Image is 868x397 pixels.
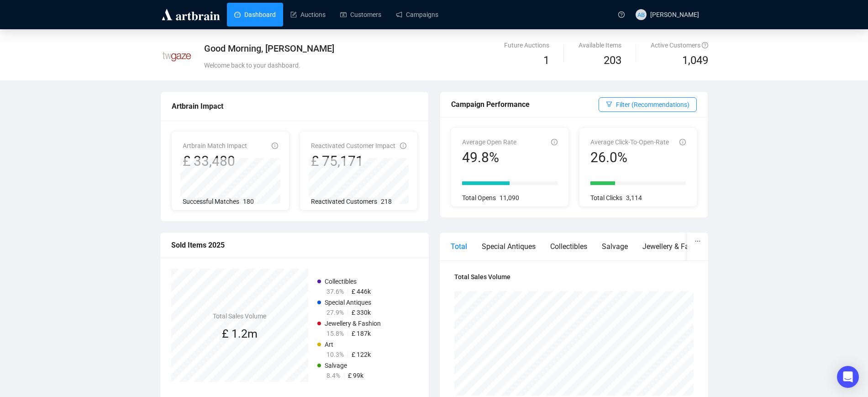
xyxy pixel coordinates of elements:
[482,241,536,252] div: Special Antiques
[551,139,558,145] span: info-circle
[290,3,326,26] a: Auctions
[352,309,371,316] span: £ 330k
[311,198,377,205] span: Reactivated Customers
[642,241,707,252] div: Jewellery & Fashion
[626,194,642,201] span: 3,114
[616,100,689,110] span: Filter (Recommendations)
[618,11,625,18] span: question-circle
[462,149,516,166] div: 49.8%
[311,153,395,170] div: £ 75,171
[651,42,708,49] span: Active Customers
[462,194,496,201] span: Total Opens
[604,54,621,67] span: 203
[243,198,254,205] span: 180
[451,241,467,252] div: Total
[462,138,516,146] span: Average Open Rate
[352,288,371,295] span: £ 446k
[682,52,708,69] span: 1,049
[272,143,278,149] span: info-circle
[348,372,363,379] span: £ 99k
[326,330,344,337] span: 15.8%
[325,320,381,327] span: Jewellery & Fashion
[326,351,344,358] span: 10.3%
[579,40,621,50] div: Available Items
[326,288,344,295] span: 37.6%
[325,278,357,285] span: Collectibles
[381,198,392,205] span: 218
[606,101,612,107] span: filter
[183,153,247,170] div: £ 33,480
[590,194,622,201] span: Total Clicks
[183,142,247,149] span: Artbrain Match Impact
[687,233,708,250] button: ellipsis
[340,3,381,26] a: Customers
[234,3,276,26] a: Dashboard
[326,309,344,316] span: 27.9%
[311,142,395,149] span: Reactivated Customer Impact
[650,11,699,18] span: [PERSON_NAME]
[213,311,266,321] h4: Total Sales Volume
[454,272,694,282] h4: Total Sales Volume
[204,60,523,70] div: Welcome back to your dashboard.
[550,241,587,252] div: Collectibles
[352,330,371,337] span: £ 187k
[325,299,371,306] span: Special Antiques
[204,42,523,55] div: Good Morning, [PERSON_NAME]
[543,54,549,67] span: 1
[637,10,645,19] span: AB
[171,239,418,251] div: Sold Items 2025
[325,362,347,369] span: Salvage
[837,366,859,388] div: Open Intercom Messenger
[396,3,438,26] a: Campaigns
[325,341,333,348] span: Art
[352,351,371,358] span: £ 122k
[599,97,697,112] button: Filter (Recommendations)
[161,41,193,73] img: 63d903dc997d6c0035ae72f7.jpg
[694,238,701,244] span: ellipsis
[500,194,519,201] span: 11,090
[160,7,221,22] img: logo
[183,198,239,205] span: Successful Matches
[602,241,628,252] div: Salvage
[326,372,340,379] span: 8.4%
[451,99,599,110] div: Campaign Performance
[400,143,406,149] span: info-circle
[590,138,669,146] span: Average Click-To-Open-Rate
[590,149,669,166] div: 26.0%
[702,42,708,48] span: question-circle
[504,40,549,50] div: Future Auctions
[679,139,686,145] span: info-circle
[172,101,417,112] div: Artbrain Impact
[222,327,258,340] span: £ 1.2m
